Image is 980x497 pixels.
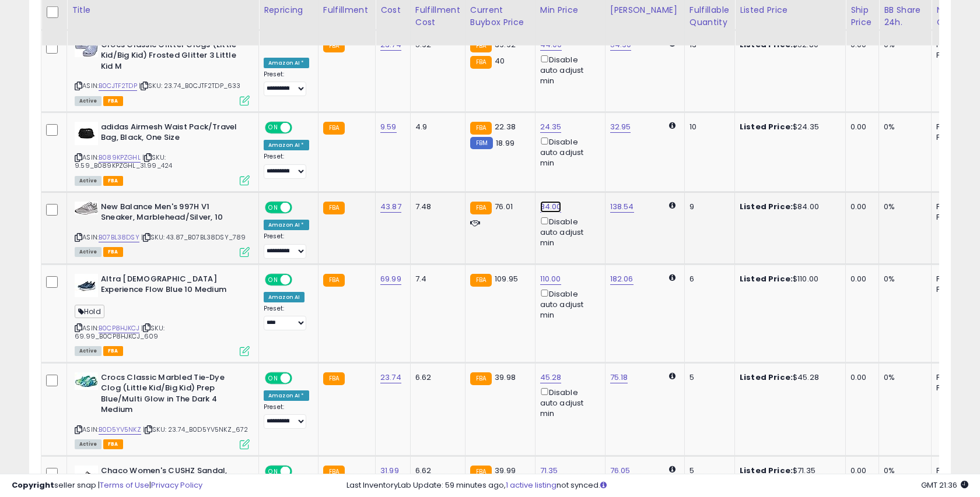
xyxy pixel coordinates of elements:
div: ASIN: [75,372,250,448]
small: FBA [470,202,492,214]
div: Current Buybox Price [470,4,530,29]
div: Disable auto adjust min [540,215,596,248]
b: Listed Price: [740,121,793,132]
div: Disable auto adjust min [540,287,596,320]
small: FBA [470,40,492,52]
small: FBA [323,122,345,135]
small: FBA [470,274,492,287]
a: 23.74 [380,372,401,383]
b: Crocs Classic Marbled Tie-Dye Clog (Little Kid/Big Kid) Prep Blue/Multi Glow in The Dark 4 Medium [101,372,243,418]
span: | SKU: 69.99_B0CP8HJKCJ_609 [75,323,164,341]
span: FBA [103,247,123,257]
div: Fulfillment Cost [415,4,460,29]
div: Amazon AI * [264,140,309,150]
a: 24.35 [540,121,562,133]
a: 43.87 [380,201,401,213]
div: Ship Price [850,4,874,29]
a: 138.54 [610,201,634,213]
div: Amazon AI * [264,58,309,68]
div: FBA: 3 [936,122,975,132]
small: FBA [323,40,345,52]
img: 412zI-g6BRL._SL40_.jpg [75,40,98,57]
div: ASIN: [75,274,250,355]
span: Hold [75,305,104,318]
div: Listed Price [740,4,841,16]
div: FBM: 7 [936,212,975,223]
span: ON [266,274,281,284]
div: 6.62 [415,372,456,383]
span: 2025-10-12 21:36 GMT [921,480,968,491]
div: ASIN: [75,40,250,104]
a: B089KPZGHL [99,153,141,163]
span: 22.38 [495,121,516,132]
div: Min Price [540,4,600,16]
span: OFF [290,274,309,284]
span: ON [266,122,281,132]
strong: Copyright [12,480,54,491]
span: ON [266,202,281,212]
div: 0.00 [850,122,870,132]
span: 39.92 [495,39,516,50]
img: 41d2gp6gy-L._SL40_.jpg [75,202,98,214]
span: ON [266,373,281,383]
a: B0CP8HJKCJ [99,323,139,333]
div: $84.00 [740,202,836,212]
a: Privacy Policy [151,480,202,491]
div: FBA: 4 [936,372,975,383]
b: Altra [DEMOGRAPHIC_DATA] Experience Flow Blue 10 Medium [101,274,243,298]
b: New Balance Men's 997H V1 Sneaker, Marblehead/Silver, 10 [101,202,243,226]
img: 41e6TiNoynL._SL40_.jpg [75,122,98,145]
span: All listings currently available for purchase on Amazon [75,247,101,257]
div: 0% [884,274,922,284]
span: | SKU: 23.74_B0D5YV5NKZ_672 [143,425,249,434]
small: FBM [470,137,493,149]
a: 69.99 [380,273,401,285]
div: FBA: 11 [936,202,975,212]
img: 31IzzWn5B2L._SL40_.jpg [75,274,98,297]
a: 110.00 [540,273,561,285]
span: FBA [103,96,123,106]
div: Amazon AI * [264,390,309,401]
a: 182.06 [610,273,633,285]
div: $24.35 [740,122,836,132]
div: FBA: 2 [936,274,975,284]
b: Listed Price: [740,372,793,383]
div: 7.48 [415,202,456,212]
div: Preset: [264,403,309,429]
div: Disable auto adjust min [540,53,596,86]
div: [PERSON_NAME] [610,4,680,16]
div: 0.00 [850,202,870,212]
div: 6 [689,274,726,284]
div: Fulfillment [323,4,370,16]
div: 0% [884,122,922,132]
span: 40 [495,55,505,66]
span: OFF [290,202,309,212]
div: seller snap | | [12,480,202,491]
div: Disable auto adjust min [540,386,596,419]
img: 41hQXSvEQ+L._SL40_.jpg [75,372,98,390]
span: FBA [103,346,123,356]
div: 7.4 [415,274,456,284]
div: 0% [884,202,922,212]
a: B07BL38DSY [99,232,139,242]
a: 32.95 [610,121,631,133]
div: Cost [380,4,405,16]
b: adidas Airmesh Waist Pack/Travel Bag, Black, One Size [101,122,243,146]
span: All listings currently available for purchase on Amazon [75,346,101,356]
span: | SKU: 9.59_B089KPZGHL_31.99_424 [75,153,172,170]
b: Listed Price: [740,39,793,50]
small: FBA [323,274,345,287]
a: B0CJTF2TDP [99,81,137,91]
div: $110.00 [740,274,836,284]
div: 10 [689,122,726,132]
div: 9 [689,202,726,212]
div: Preset: [264,232,309,259]
span: 39.98 [495,372,516,383]
small: FBA [470,56,492,69]
div: Preset: [264,71,309,97]
div: FBM: 3 [936,132,975,143]
small: FBA [470,122,492,135]
div: FBM: 2 [936,284,975,295]
div: FBM: 2 [936,50,975,61]
div: $45.28 [740,372,836,383]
